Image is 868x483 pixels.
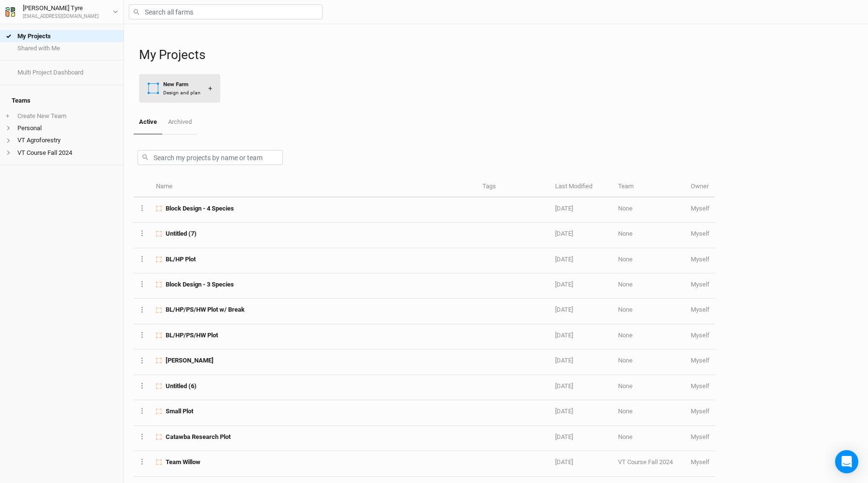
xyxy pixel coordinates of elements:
[613,426,685,451] td: None
[550,177,613,197] th: Last Modified
[613,177,685,197] th: Team
[691,408,710,415] span: nicktyre@vt.edu
[555,230,573,237] span: Mar 10, 2025 7:55 AM
[691,256,710,263] span: nicktyre@vt.edu
[613,223,685,248] td: None
[691,357,710,364] span: nicktyre@vt.edu
[691,332,710,339] span: nicktyre@vt.edu
[208,83,212,93] div: +
[685,177,715,197] th: Owner
[555,382,573,390] span: Mar 3, 2025 11:56 AM
[613,324,685,349] td: None
[23,3,99,13] div: [PERSON_NAME] Tyre
[166,331,218,340] span: BL/HP/PS/HW Plot
[691,281,710,288] span: nicktyre@vt.edu
[613,400,685,425] td: None
[835,450,858,473] div: Open Intercom Messenger
[555,332,573,339] span: Mar 6, 2025 11:49 AM
[555,205,573,212] span: Mar 10, 2025 11:08 AM
[166,407,193,416] span: Small Plot
[691,458,710,466] span: nicktyre@vt.edu
[139,74,220,103] button: New FarmDesign and plan+
[477,177,550,197] th: Tags
[166,433,231,441] span: Catawba Research Plot
[139,47,858,62] h1: My Projects
[555,357,573,364] span: Mar 5, 2025 12:58 PM
[613,451,685,476] td: VT Course Fall 2024
[691,230,710,237] span: nicktyre@vt.edu
[691,382,710,390] span: nicktyre@vt.edu
[613,299,685,324] td: None
[6,91,118,110] h4: Teams
[166,305,245,314] span: BL/HP/PS/HW Plot w/ Break
[138,150,283,165] input: Search my projects by name or team
[166,458,201,467] span: Team Willow
[555,281,573,288] span: Mar 6, 2025 2:11 PM
[166,255,196,264] span: BL/HP Plot
[129,4,323,19] input: Search all farms
[613,248,685,273] td: None
[691,433,710,440] span: nicktyre@vt.edu
[166,280,234,289] span: Block Design - 3 Species
[555,306,573,313] span: Mar 6, 2025 12:11 PM
[613,197,685,223] td: None
[151,177,477,197] th: Name
[691,306,710,313] span: nicktyre@vt.edu
[134,110,162,135] a: Active
[163,89,201,96] div: Design and plan
[613,375,685,400] td: None
[613,349,685,375] td: None
[555,408,573,415] span: Feb 20, 2025 11:46 AM
[162,110,197,134] a: Archived
[555,256,573,263] span: Mar 6, 2025 3:49 PM
[166,229,197,238] span: Untitled (7)
[5,3,119,20] button: [PERSON_NAME] Tyre[EMAIL_ADDRESS][DOMAIN_NAME]
[555,458,573,466] span: Dec 16, 2024 3:51 PM
[166,382,197,391] span: Untitled (6)
[23,13,99,20] div: [EMAIL_ADDRESS][DOMAIN_NAME]
[166,204,234,213] span: Block Design - 4 Species
[555,433,573,440] span: Feb 17, 2025 11:34 AM
[691,205,710,212] span: nicktyre@vt.edu
[163,80,201,89] div: New Farm
[166,356,214,365] span: Gil Yearwood
[6,112,9,120] span: +
[613,273,685,299] td: None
